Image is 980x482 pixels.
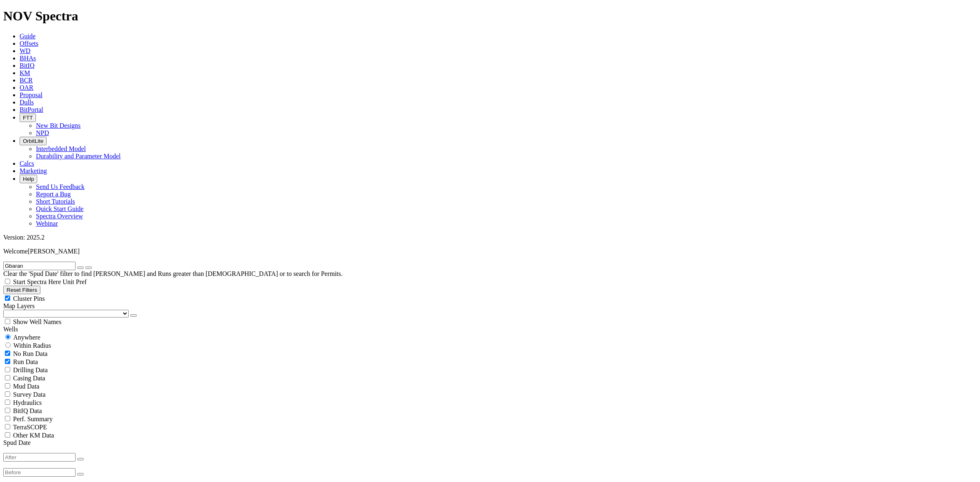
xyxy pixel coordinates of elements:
[3,468,76,477] input: Before
[23,138,43,144] span: OrbitLite
[3,9,977,24] h1: NOV Spectra
[36,220,58,227] a: Webinar
[13,318,61,325] span: Show Well Names
[13,424,47,431] span: TerraSCOPE
[20,106,43,113] a: BitPortal
[13,358,38,365] span: Run Data
[13,295,45,302] span: Cluster Pins
[13,399,42,406] span: Hydraulics
[3,398,977,406] filter-controls-checkbox: Hydraulics Analysis
[3,302,35,309] span: Map Layers
[13,278,61,285] span: Start Spectra Here
[3,262,76,270] input: Search
[20,40,38,47] a: Offsets
[3,286,40,294] button: Reset Filters
[20,55,36,62] a: BHAs
[13,407,42,414] span: BitIQ Data
[20,167,47,174] a: Marketing
[3,439,31,446] span: Spud Date
[36,129,49,136] a: NPD
[20,77,33,84] a: BCR
[36,153,121,160] a: Durability and Parameter Model
[20,69,30,76] a: KM
[3,423,977,431] filter-controls-checkbox: TerraSCOPE Data
[13,415,53,422] span: Perf. Summary
[3,248,977,255] p: Welcome
[3,415,977,423] filter-controls-checkbox: Performance Summary
[13,366,48,373] span: Drilling Data
[62,278,87,285] span: Unit Pref
[13,375,45,382] span: Casing Data
[13,391,46,398] span: Survey Data
[20,160,34,167] a: Calcs
[13,383,39,390] span: Mud Data
[23,115,33,121] span: FTT
[36,205,83,212] a: Quick Start Guide
[3,431,977,439] filter-controls-checkbox: TerraSCOPE Data
[20,113,36,122] button: FTT
[13,432,54,439] span: Other KM Data
[36,145,86,152] a: Interbedded Model
[36,122,80,129] a: New Bit Designs
[20,84,33,91] a: OAR
[13,350,47,357] span: No Run Data
[20,99,34,106] a: Dulls
[36,198,75,205] a: Short Tutorials
[3,453,76,462] input: After
[3,326,977,333] div: Wells
[36,213,83,220] a: Spectra Overview
[28,248,80,255] span: [PERSON_NAME]
[20,47,31,54] a: WD
[3,234,977,241] div: Version: 2025.2
[23,176,34,182] span: Help
[5,279,10,284] input: Start Spectra Here
[20,33,36,40] a: Guide
[20,175,37,183] button: Help
[20,137,47,145] button: OrbitLite
[36,191,71,198] a: Report a Bug
[13,342,51,349] span: Within Radius
[13,334,40,341] span: Anywhere
[20,62,34,69] a: BitIQ
[3,270,343,277] span: Clear the 'Spud Date' filter to find [PERSON_NAME] and Runs greater than [DEMOGRAPHIC_DATA] or to...
[36,183,85,190] a: Send Us Feedback
[20,91,42,98] a: Proposal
